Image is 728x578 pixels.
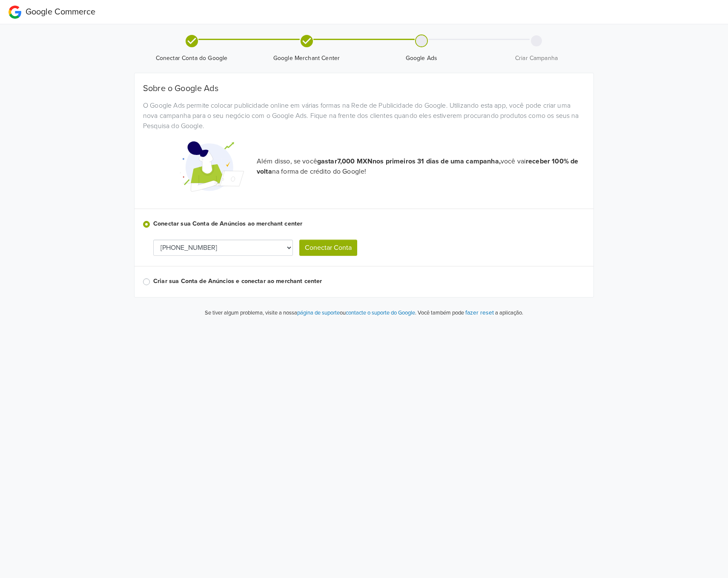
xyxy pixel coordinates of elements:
p: Se tiver algum problema, visite a nossa ou . [205,309,416,318]
strong: gastar 7,000 MXN nos primeiros 31 dias de uma campanha, [317,157,501,166]
button: fazer reset [465,308,494,318]
label: Criar sua Conta de Anúncios e conectar ao merchant center [153,277,585,286]
p: Além disso, se você você vai na forma de crédito do Google! [257,156,585,177]
span: Criar Campanha [482,54,590,63]
button: Conectar Conta [299,240,357,256]
a: contacte o suporte do Google [346,309,415,316]
img: Google Promotional Codes [180,134,244,198]
label: Conectar sua Conta de Anúncios ao merchant center [153,219,585,229]
h5: Sobre o Google Ads [143,83,585,94]
a: página de suporte [297,309,340,316]
span: Conectar Conta do Google [138,54,246,63]
span: Google Commerce [26,7,95,17]
div: O Google Ads permite colocar publicidade online em várias formas na Rede de Publicidade do Google... [137,100,591,131]
span: Google Merchant Center [252,54,361,63]
span: Google Ads [367,54,476,63]
p: Você também pode a aplicação. [416,308,523,318]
